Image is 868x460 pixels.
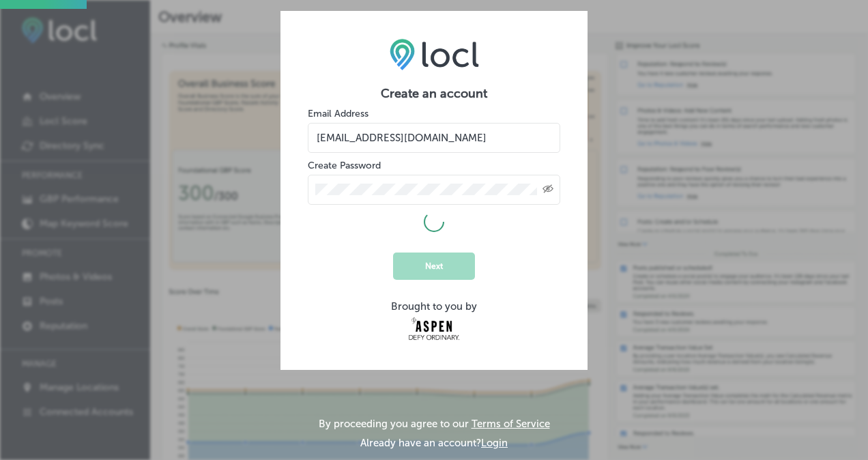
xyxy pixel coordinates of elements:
h2: Create an account [308,86,560,101]
p: By proceeding you agree to our [319,418,550,430]
p: Already have an account? [360,437,508,449]
a: Terms of Service [472,418,550,430]
label: Create Password [308,160,381,171]
button: Login [481,437,508,449]
label: Email Address [308,108,368,119]
img: LOCL logo [390,38,479,70]
div: Brought to you by [308,300,560,313]
span: Toggle password visibility [542,184,553,196]
button: Next [393,253,475,280]
img: Aspen [408,317,460,341]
